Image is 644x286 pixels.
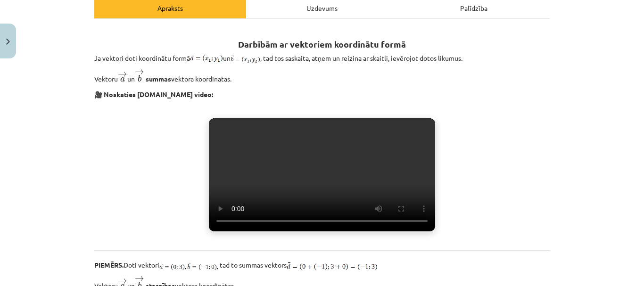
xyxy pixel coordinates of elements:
[120,77,125,82] span: a
[94,90,550,99] p: 🎥
[238,39,406,49] b: Darbībām ar vektoriem koordinātu formā
[104,90,213,98] strong: Noskaties [DOMAIN_NAME] video:
[94,69,550,84] p: Vektoru un vektora koordinātas.
[94,261,124,269] b: PIEMĒRS.
[94,260,550,270] p: Doti vektori tad to summas vektors
[6,39,10,45] img: icon-close-lesson-0947bae3869378f0d4975bcd49f059093ad1ed9edebbc8119c70593378902aed.svg
[118,72,127,77] span: →
[146,74,171,83] b: summas
[135,276,144,281] span: →
[138,75,141,82] span: b
[118,278,127,284] span: →
[135,69,144,74] span: →
[94,53,550,63] p: Ja vektori doti koordinātu formā un , tad tos saskaita, atņem un reizina ar skaitli, ievērojot do...
[209,118,435,231] video: Jūsu pārlūkprogramma neatbalsta video atskaņošanu.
